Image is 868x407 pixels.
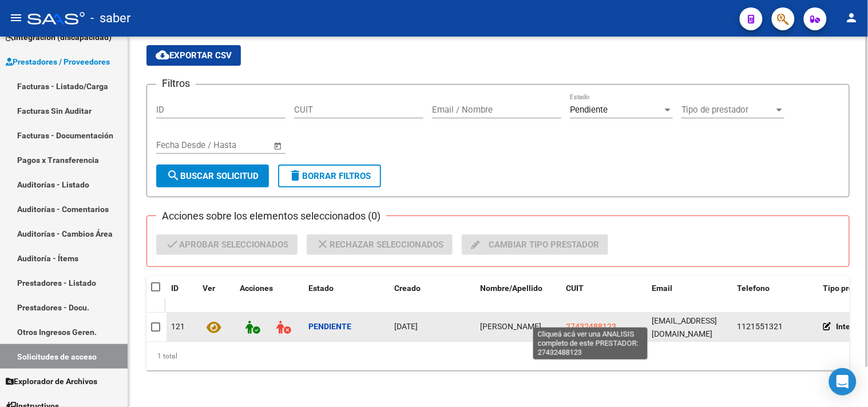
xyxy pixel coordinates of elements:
[288,171,371,181] span: Borrar Filtros
[6,55,110,68] span: Prestadores / Proveedores
[165,234,288,255] span: Aprobar seleccionados
[390,276,475,314] datatable-header-cell: Creado
[566,322,616,331] span: 27432488123
[167,171,259,181] span: Buscar solicitud
[845,11,859,25] mat-icon: person
[203,284,215,293] span: Ver
[288,169,302,182] mat-icon: delete
[304,276,390,314] datatable-header-cell: Estado
[146,45,241,66] button: Exportar CSV
[156,48,169,62] mat-icon: cloud_download
[90,6,130,31] span: - saber
[165,237,179,251] mat-icon: check
[272,139,285,153] button: Open calendar
[198,276,235,314] datatable-header-cell: Ver
[156,234,298,255] button: Aprobar seleccionados
[475,276,561,314] datatable-header-cell: Nombre/Apellido
[156,208,386,224] h3: Acciones sobre los elementos seleccionados (0)
[738,322,783,331] span: 1121551321
[240,284,273,293] span: Acciones
[235,276,304,314] datatable-header-cell: Acciones
[316,237,330,251] mat-icon: close
[681,105,774,115] span: Tipo de prestador
[171,284,179,293] span: ID
[167,276,198,314] datatable-header-cell: ID
[308,284,334,293] span: Estado
[307,234,453,255] button: Rechazar seleccionados
[394,322,418,331] span: [DATE]
[394,284,421,293] span: Creado
[480,284,542,293] span: Nombre/Apellido
[738,284,770,293] span: Telefono
[156,165,269,187] button: Buscar solicitud
[171,322,185,331] span: 121
[156,50,232,61] span: Exportar CSV
[647,276,733,314] datatable-header-cell: Email
[733,276,819,314] datatable-header-cell: Telefono
[146,342,850,370] div: 1 total
[6,31,112,43] span: Integración (discapacidad)
[566,284,584,293] span: CUIT
[652,284,672,293] span: Email
[278,165,381,187] button: Borrar Filtros
[9,11,23,25] mat-icon: menu
[204,140,259,150] input: End date
[462,234,608,255] button: Cambiar tipo prestador
[6,375,97,388] span: Explorador de Archivos
[167,169,180,182] mat-icon: search
[570,105,608,115] span: Pendiente
[308,322,351,331] strong: Pendiente
[316,234,443,255] span: Rechazar seleccionados
[480,322,541,331] span: Valentina Hernandez
[156,140,193,150] input: Start date
[561,276,647,314] datatable-header-cell: CUIT
[652,316,718,338] span: valenhernandez022@gmail.com
[471,234,599,255] span: Cambiar tipo prestador
[829,368,857,396] div: Open Intercom Messenger
[156,75,196,91] h3: Filtros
